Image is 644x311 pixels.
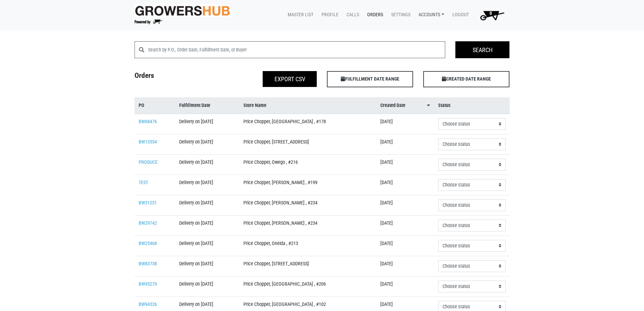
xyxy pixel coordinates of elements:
a: Logout [447,8,472,21]
td: [DATE] [376,134,434,154]
a: Created Date [380,102,430,109]
td: [DATE] [376,256,434,276]
span: Created Date [380,102,405,109]
img: Powered by Big Wheelbarrow [135,20,163,24]
td: [DATE] [376,195,434,215]
a: PO [139,102,171,109]
td: [DATE] [376,154,434,175]
a: Fulfillment Date [179,102,235,109]
td: Delivery on [DATE] [175,236,239,256]
td: Delivery on [DATE] [175,154,239,175]
img: Cart [477,8,507,22]
a: Master List [282,8,316,21]
a: Orders [362,8,386,21]
td: Delivery on [DATE] [175,175,239,195]
td: Price Chopper, [PERSON_NAME] , #234 [239,195,376,215]
button: Export CSV [263,71,317,87]
span: Status [438,102,451,109]
td: [DATE] [376,215,434,236]
a: 0 [472,8,510,22]
a: BW31231 [139,200,157,206]
td: Delivery on [DATE] [175,134,239,154]
a: PRODUCE [139,159,158,165]
td: Delivery on [DATE] [175,114,239,134]
td: Delivery on [DATE] [175,256,239,276]
input: Search by P.O., Order Date, Fulfillment Date, or Buyer [148,41,446,58]
span: CREATED DATE RANGE [423,71,509,87]
td: Delivery on [DATE] [175,276,239,296]
td: Price Chopper, Owego , #216 [239,154,376,175]
span: Store Name [243,102,266,109]
span: Fulfillment Date [179,102,210,109]
td: Price Chopper, [PERSON_NAME] , #234 [239,215,376,236]
a: Settings [386,8,413,21]
a: Status [438,102,506,109]
span: FULFILLMENT DATE RANGE [327,71,413,87]
a: TEST [139,180,148,185]
td: [DATE] [376,236,434,256]
td: Delivery on [DATE] [175,195,239,215]
td: Delivery on [DATE] [175,215,239,236]
td: Price Chopper, [STREET_ADDRESS] [239,134,376,154]
td: [DATE] [376,175,434,195]
td: Price Chopper, Oneida , #213 [239,236,376,256]
a: BW94326 [139,302,157,307]
a: BW13554 [139,139,157,145]
a: BW25468 [139,241,157,246]
a: BW68476 [139,119,157,125]
a: Store Name [243,102,372,109]
a: Calls [341,8,362,21]
td: Price Chopper, [GEOGRAPHIC_DATA] , #178 [239,114,376,134]
a: BW83738 [139,261,157,267]
a: BW95279 [139,281,157,287]
td: Price Chopper, [STREET_ADDRESS] [239,256,376,276]
span: PO [139,102,144,109]
h4: Orders [129,71,226,85]
a: BW29742 [139,220,157,226]
a: Accounts [413,8,447,21]
input: Search [455,41,509,58]
td: Price Chopper, [PERSON_NAME] , #199 [239,175,376,195]
td: [DATE] [376,114,434,134]
td: Price Chopper, [GEOGRAPHIC_DATA] , #206 [239,276,376,296]
td: [DATE] [376,276,434,296]
img: original-fc7597fdc6adbb9d0e2ae620e786d1a2.jpg [135,4,231,17]
span: 0 [490,10,492,16]
a: Profile [316,8,341,21]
